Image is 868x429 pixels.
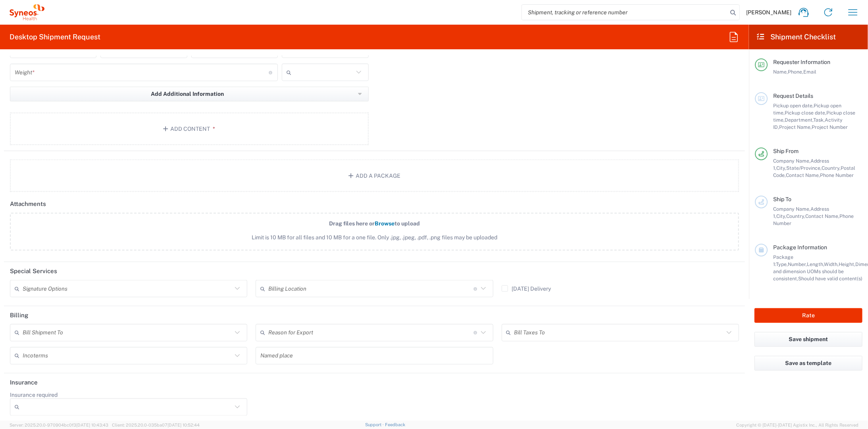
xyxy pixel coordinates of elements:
[788,69,803,75] span: Phone,
[786,165,822,171] span: State/Province,
[756,32,836,42] h2: Shipment Checklist
[820,172,854,178] span: Phone Number
[502,285,551,292] label: [DATE] Delivery
[773,69,788,75] span: Name,
[788,261,807,267] span: Number,
[807,261,824,267] span: Length,
[773,206,810,212] span: Company Name,
[839,261,855,267] span: Height,
[10,379,38,386] h2: Insurance
[365,422,385,427] a: Support
[773,59,830,65] span: Requester Information
[773,254,793,267] span: Package 1:
[10,113,369,145] button: Add Content*
[151,90,224,98] span: Add Additional Information
[167,423,200,427] span: [DATE] 10:52:44
[27,233,722,242] span: Limit is 10 MB for all files and 10 MB for a one file. Only .jpg, .jpeg, .pdf, .png files may be ...
[785,117,813,123] span: Department,
[10,32,100,42] h2: Desktop Shipment Request
[798,276,862,281] span: Should have valid content(s)
[112,423,200,427] span: Client: 2025.20.0-035ba07
[773,196,791,202] span: Ship To
[754,356,862,371] button: Save as template
[776,261,788,267] span: Type,
[785,110,826,116] span: Pickup close date,
[773,93,813,99] span: Request Details
[375,220,395,227] span: Browse
[822,165,841,171] span: Country,
[754,332,862,347] button: Save shipment
[803,69,816,75] span: Email
[736,421,858,429] span: Copyright © [DATE]-[DATE] Agistix Inc., All Rights Reserved
[385,422,405,427] a: Feedback
[812,124,848,130] span: Project Number
[395,220,420,227] span: to upload
[10,159,739,192] button: Add a Package
[813,117,825,123] span: Task,
[522,5,728,20] input: Shipment, tracking or reference number
[76,423,108,427] span: [DATE] 10:43:43
[805,213,839,219] span: Contact Name,
[779,124,812,130] span: Project Name,
[773,148,799,154] span: Ship From
[329,220,375,227] span: Drag files here or
[10,200,46,208] h2: Attachments
[786,213,805,219] span: Country,
[10,87,369,101] button: Add Additional Information
[754,308,862,323] button: Rate
[776,213,786,219] span: City,
[10,423,108,427] span: Server: 2025.20.0-970904bc0f3
[773,244,827,250] span: Package Information
[10,311,28,319] h2: Billing
[773,103,814,109] span: Pickup open date,
[824,261,839,267] span: Width,
[773,158,810,164] span: Company Name,
[10,267,57,275] h2: Special Services
[746,9,791,16] span: [PERSON_NAME]
[776,165,786,171] span: City,
[10,391,58,398] label: Insurance required
[786,172,820,178] span: Contact Name,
